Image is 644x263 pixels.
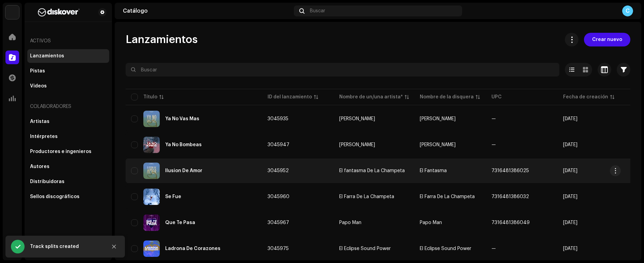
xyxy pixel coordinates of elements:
span: Buscar [310,8,325,14]
span: El Fantasma [420,168,447,173]
div: Videos [30,83,47,89]
span: — [491,142,496,147]
div: El Farra De La Champeta [339,194,394,199]
img: 196474af-8c25-472d-a27b-0ea994b34d99 [143,189,160,205]
div: Ya No Vas Mas [165,116,199,121]
span: 7 oct 2025 [563,220,577,225]
div: Ladrona De Corazones [165,246,220,251]
re-m-nav-item: Lanzamientos [27,49,109,63]
span: Papo Man [339,220,409,225]
img: 822cfd58-d756-4704-a343-50e271ff8840 [143,163,160,179]
div: C [622,5,633,16]
span: 7 oct 2025 [563,246,577,251]
div: Productores e ingenieros [30,149,91,154]
span: El fantasma De La Champeta [339,168,409,173]
div: Intérpretes [30,134,58,139]
div: Sellos discográficos [30,194,80,199]
div: Nombre de la disquera [420,94,474,100]
img: b627a117-4a24-417a-95e9-2d0c90689367 [30,8,87,16]
span: 3045935 [268,116,288,121]
span: Lanzamientos [126,33,198,46]
div: El Eclipse Sound Power [339,246,391,251]
span: — [491,246,496,251]
re-m-nav-item: Distribuidoras [27,175,109,189]
re-m-nav-item: Intérpretes [27,130,109,143]
div: Título [143,94,157,100]
span: Papo Man [420,220,442,225]
div: Lanzamientos [30,53,64,59]
div: Track splits created [30,243,102,251]
span: 7 oct 2025 [563,116,577,121]
span: 3045947 [268,142,289,147]
span: 3045952 [268,168,289,173]
span: El Farra De La Champeta [420,194,475,199]
re-m-nav-item: Pistas [27,64,109,78]
span: Edwin El Maestro [420,116,456,121]
div: Ilusion De Amor [165,168,202,173]
img: a0943ffa-a409-4343-bfb9-caa3be396cc7 [143,240,160,257]
button: Close [107,240,121,253]
div: Nombre de un/una artista* [339,94,403,100]
re-m-nav-item: Autores [27,160,109,174]
div: Pistas [30,68,45,74]
img: 84012684-0aa2-4494-b305-c97d4ad43bbe [143,214,160,231]
img: f83e7db1-efa8-4aa1-ac24-e691bebd2e8a [143,137,160,153]
div: Que Te Pasa [165,220,195,225]
re-a-nav-header: Colaboradores [27,98,109,115]
re-m-nav-item: Sellos discográficos [27,190,109,204]
div: Ya No Bombeas [165,142,202,147]
span: 7316481386025 [491,168,529,173]
div: Distribuidoras [30,179,65,184]
span: 7 oct 2025 [563,168,577,173]
span: El Farra De La Champeta [339,194,409,199]
div: Fecha de creación [563,94,608,100]
re-a-nav-header: Activos [27,33,109,49]
div: Catálogo [123,8,291,14]
img: 297a105e-aa6c-4183-9ff4-27133c00f2e2 [5,5,19,19]
span: — [491,116,496,121]
span: Crear nuevo [592,33,622,46]
span: El Eclipse Sound Power [420,246,471,251]
span: Edwin El Maestro [339,142,409,147]
div: [PERSON_NAME] [339,116,375,121]
button: Crear nuevo [584,33,630,46]
span: Edwin El Maestro [420,142,456,147]
span: 7 oct 2025 [563,194,577,199]
re-m-nav-item: Productores e ingenieros [27,145,109,158]
span: El Eclipse Sound Power [339,246,409,251]
re-m-nav-item: Videos [27,79,109,93]
span: 7 oct 2025 [563,142,577,147]
div: Autores [30,164,49,169]
div: [PERSON_NAME] [339,142,375,147]
span: 3045960 [268,194,289,199]
img: 0f53e392-cf0f-4826-ae9d-a78ad8a52775 [143,111,160,127]
div: Papo Man [339,220,361,225]
span: Edwin El Maestro [339,116,409,121]
div: Se Fue [165,194,181,199]
span: 7316481386032 [491,194,529,199]
div: Artistas [30,119,49,124]
span: 3045975 [268,246,289,251]
input: Buscar [126,63,559,77]
div: ID del lanzamiento [268,94,312,100]
span: 3045967 [268,220,289,225]
re-m-nav-item: Artistas [27,115,109,128]
span: 7316481386049 [491,220,530,225]
div: El fantasma De La Champeta [339,168,405,173]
